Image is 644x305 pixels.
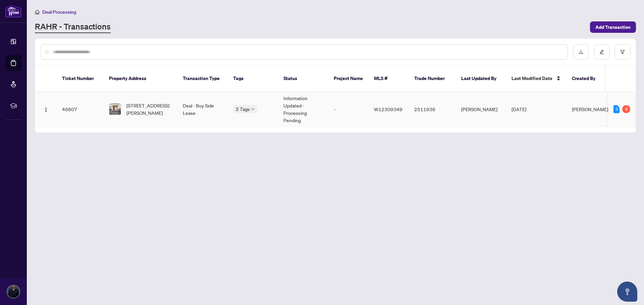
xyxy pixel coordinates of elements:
span: [STREET_ADDRESS][PERSON_NAME] [126,102,172,117]
span: Add Transaction [595,22,631,32]
th: Status [278,66,328,92]
span: home [35,10,40,14]
span: [PERSON_NAME] [572,106,608,112]
img: Profile Icon [7,285,20,298]
img: logo [5,5,21,17]
a: RAHR - Transactions [35,21,111,33]
div: 3 [613,105,620,113]
button: edit [594,44,609,60]
td: 46607 [57,92,104,127]
span: down [251,107,255,111]
div: 4 [622,105,630,113]
td: [PERSON_NAME] [456,92,506,127]
span: W12309349 [374,106,402,112]
th: Tags [228,66,278,92]
th: Trade Number [409,66,456,92]
th: Transaction Type [177,66,228,92]
span: 2 Tags [236,105,250,113]
button: Add Transaction [590,21,636,33]
th: Last Updated By [456,66,506,92]
span: edit [599,50,604,54]
span: [DATE] [512,106,526,112]
span: download [579,50,583,54]
td: Deal - Buy Side Lease [177,92,228,127]
button: download [573,44,589,60]
td: Information Updated - Processing Pending [278,92,328,127]
span: filter [620,50,625,54]
td: - [328,92,369,127]
th: Created By [567,66,607,92]
span: Last Modified Date [512,75,552,82]
button: filter [615,44,630,60]
th: Last Modified Date [506,66,567,92]
th: MLS # [369,66,409,92]
button: Logo [41,104,51,115]
span: Deal Processing [42,9,76,15]
img: thumbnail-img [109,103,121,115]
th: Property Address [104,66,177,92]
td: 2511936 [409,92,456,127]
th: Ticket Number [57,66,104,92]
button: Open asap [617,282,637,302]
th: Project Name [328,66,369,92]
img: Logo [43,107,49,112]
